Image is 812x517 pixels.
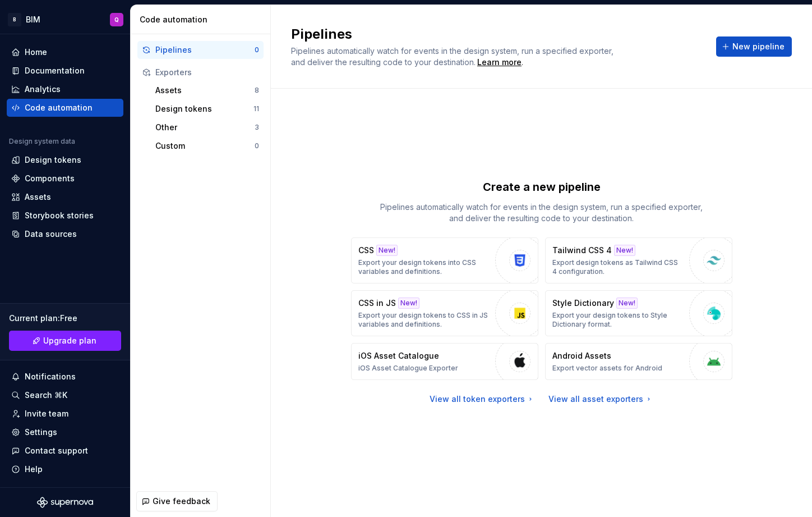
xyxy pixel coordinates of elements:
[255,45,259,54] div: 0
[358,245,374,256] p: CSS
[25,84,61,95] div: Analytics
[291,25,703,43] h2: Pipelines
[483,179,601,195] p: Create a new pipeline
[7,405,123,423] a: Invite team
[358,364,458,373] p: iOS Asset Catalogue Exporter
[7,207,123,225] a: Storybook stories
[25,390,67,401] div: Search ⌘K
[151,81,264,99] button: Assets8
[552,364,662,373] p: Export vector assets for Android
[25,47,47,58] div: Home
[7,368,123,386] button: Notifications
[151,100,264,118] button: Design tokens11
[7,170,123,187] a: Components
[7,442,123,460] button: Contact support
[25,464,43,475] div: Help
[552,245,612,256] p: Tailwind CSS 4
[616,298,638,309] div: New!
[9,331,121,351] button: Upgrade plan
[552,258,684,276] p: Export design tokens as Tailwind CSS 4 configuration.
[155,140,255,152] div: Custom
[25,228,77,240] div: Data sources
[7,43,123,61] a: Home
[255,123,259,132] div: 3
[7,386,123,404] button: Search ⌘K
[25,371,76,382] div: Notifications
[358,258,490,276] p: Export your design tokens into CSS variables and definitions.
[552,298,614,309] p: Style Dictionary
[8,13,21,26] div: B
[140,14,266,25] div: Code automation
[25,154,81,166] div: Design tokens
[545,343,732,380] button: Android AssetsExport vector assets for Android
[7,188,123,206] a: Assets
[7,423,123,441] a: Settings
[358,298,396,309] p: CSS in JS
[151,137,264,155] button: Custom0
[153,496,210,507] span: Give feedback
[7,151,123,169] a: Design tokens
[155,67,259,78] div: Exporters
[255,141,259,150] div: 0
[136,491,218,511] button: Give feedback
[732,41,785,52] span: New pipeline
[477,57,522,68] a: Learn more
[476,58,523,67] span: .
[552,350,611,362] p: Android Assets
[26,14,40,25] div: BIM
[9,313,121,324] div: Current plan : Free
[25,173,75,184] div: Components
[716,36,792,57] button: New pipeline
[351,290,538,336] button: CSS in JSNew!Export your design tokens to CSS in JS variables and definitions.
[25,65,85,76] div: Documentation
[351,237,538,283] button: CSSNew!Export your design tokens into CSS variables and definitions.
[25,210,94,221] div: Storybook stories
[7,460,123,478] button: Help
[155,122,255,133] div: Other
[25,445,88,456] div: Contact support
[373,202,710,224] p: Pipelines automatically watch for events in the design system, run a specified exporter, and deli...
[358,311,490,329] p: Export your design tokens to CSS in JS variables and definitions.
[351,343,538,380] button: iOS Asset CatalogueiOS Asset Catalogue Exporter
[137,41,264,59] button: Pipelines0
[7,225,123,243] a: Data sources
[7,80,123,98] a: Analytics
[155,103,253,115] div: Design tokens
[155,85,255,96] div: Assets
[25,427,57,438] div: Settings
[25,102,93,113] div: Code automation
[9,137,75,146] div: Design system data
[545,290,732,336] button: Style DictionaryNew!Export your design tokens to Style Dictionary format.
[430,394,535,405] a: View all token exporters
[37,497,93,508] svg: Supernova Logo
[25,408,68,419] div: Invite team
[7,62,123,80] a: Documentation
[614,245,635,256] div: New!
[114,15,119,24] div: Q
[2,7,128,31] button: BBIMQ
[43,335,96,346] span: Upgrade plan
[151,118,264,136] button: Other3
[398,298,419,309] div: New!
[545,237,732,283] button: Tailwind CSS 4New!Export design tokens as Tailwind CSS 4 configuration.
[376,245,398,256] div: New!
[7,99,123,117] a: Code automation
[25,191,51,203] div: Assets
[358,350,439,362] p: iOS Asset Catalogue
[155,44,255,56] div: Pipelines
[548,394,653,405] a: View all asset exporters
[253,104,259,113] div: 11
[552,311,684,329] p: Export your design tokens to Style Dictionary format.
[291,46,616,67] span: Pipelines automatically watch for events in the design system, run a specified exporter, and deli...
[255,86,259,95] div: 8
